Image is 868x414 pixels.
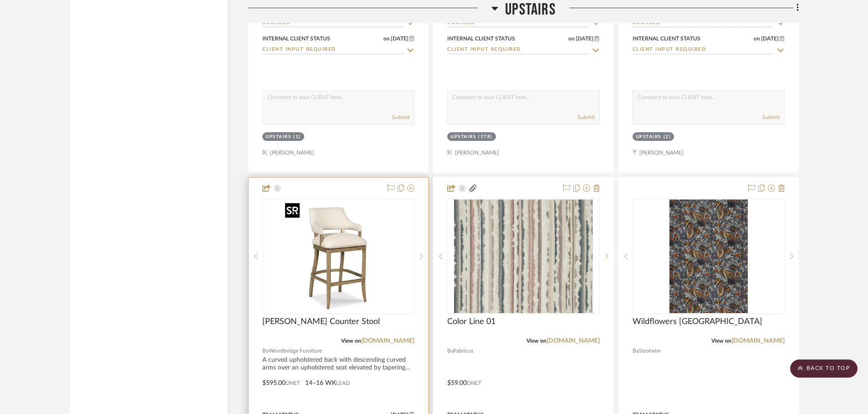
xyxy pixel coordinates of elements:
[633,347,639,355] span: By
[383,36,390,41] span: on
[711,338,731,344] span: View on
[450,134,476,140] div: Upstairs
[526,338,546,344] span: View on
[731,338,785,344] a: [DOMAIN_NAME]
[478,134,493,140] div: (378)
[454,200,593,313] img: Color Line 01
[392,113,409,121] button: Submit
[639,347,661,355] span: Stroheim
[263,199,414,314] div: 0
[790,359,858,378] scroll-to-top-button: BACK TO TOP
[447,347,454,355] span: By
[664,134,671,140] div: (2)
[262,347,269,355] span: By
[636,134,661,140] div: Upstairs
[447,35,515,43] div: Internal Client Status
[262,46,403,55] input: Type to Search…
[293,134,301,140] div: (1)
[633,35,700,43] div: Internal Client Status
[266,134,291,140] div: Upstairs
[754,36,760,41] span: on
[262,317,380,327] span: [PERSON_NAME] Counter Stool
[760,35,780,42] span: [DATE]
[269,347,322,355] span: Woodbridge Furniture
[262,35,330,43] div: Internal Client Status
[281,200,395,313] img: Timothy Counter Stool
[546,338,600,344] a: [DOMAIN_NAME]
[633,317,762,327] span: Wildflowers [GEOGRAPHIC_DATA]
[577,113,595,121] button: Submit
[669,200,747,313] img: Wildflowers Blue Ridge
[762,113,780,121] button: Submit
[341,338,361,344] span: View on
[454,347,473,355] span: Fabricut
[447,317,495,327] span: Color Line 01
[390,35,409,42] span: [DATE]
[575,35,594,42] span: [DATE]
[568,36,575,41] span: on
[633,46,774,55] input: Type to Search…
[447,46,588,55] input: Type to Search…
[361,338,414,344] a: [DOMAIN_NAME]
